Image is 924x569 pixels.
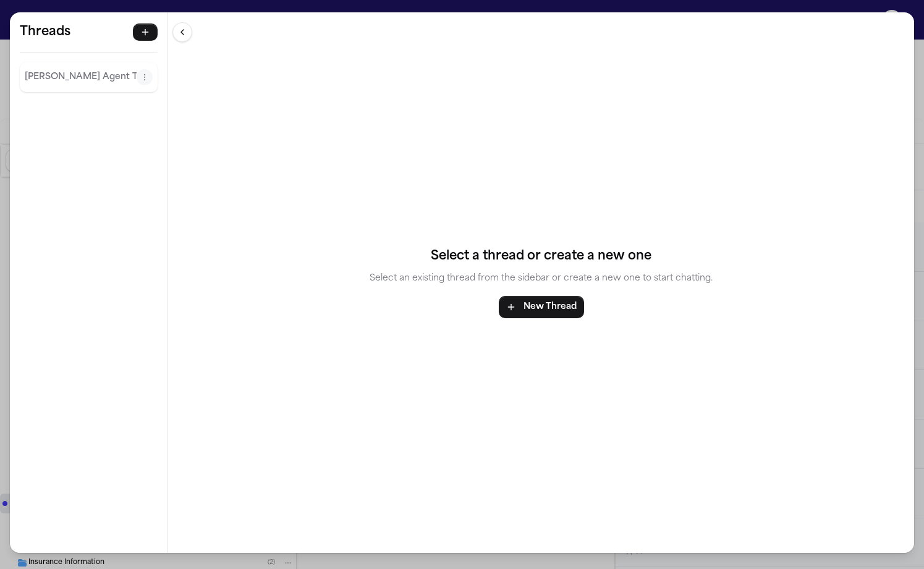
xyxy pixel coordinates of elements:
button: Thread actions [137,69,153,85]
h5: Threads [20,22,70,42]
p: [PERSON_NAME] Agent Thread [25,70,137,85]
button: Select thread: Finch Agent Thread [25,67,137,87]
p: Select an existing thread from the sidebar or create a new one to start chatting. [370,271,713,286]
button: New Thread [499,296,584,318]
h4: Select a thread or create a new one [370,247,713,266]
